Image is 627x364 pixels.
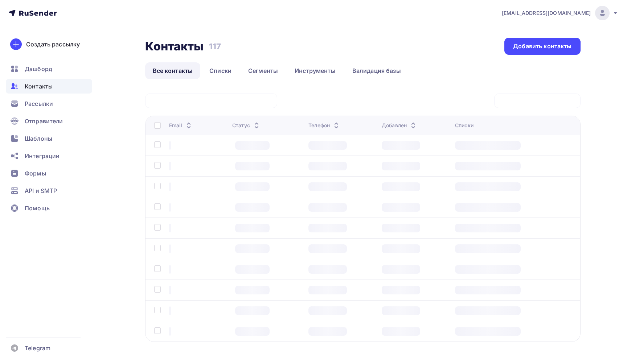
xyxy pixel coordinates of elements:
a: Инструменты [287,62,343,79]
span: API и SMTP [25,186,57,195]
a: [EMAIL_ADDRESS][DOMAIN_NAME] [502,6,618,20]
span: Telegram [25,344,50,352]
a: Формы [6,166,92,181]
span: [EMAIL_ADDRESS][DOMAIN_NAME] [502,9,591,17]
a: Контакты [6,79,92,94]
div: Email [169,122,193,129]
span: Дашборд [25,65,52,73]
div: Телефон [308,122,341,129]
div: Статус [232,122,261,129]
a: Списки [202,62,239,79]
a: Шаблоны [6,131,92,146]
h2: Контакты [145,39,204,54]
div: Добавлен [382,122,418,129]
a: Все контакты [145,62,201,79]
a: Рассылки [6,96,92,111]
span: Формы [25,169,46,178]
a: Отправители [6,114,92,128]
span: Отправители [25,117,63,125]
span: Интеграции [25,152,60,160]
h3: 117 [209,41,221,51]
div: Создать рассылку [26,40,80,49]
a: Сегменты [241,62,286,79]
span: Помощь [25,204,50,212]
a: Валидация базы [345,62,409,79]
span: Шаблоны [25,134,52,143]
span: Контакты [25,82,53,91]
a: Дашборд [6,62,92,76]
div: Добавить контакты [513,42,571,50]
span: Рассылки [25,99,53,108]
div: Списки [455,122,474,129]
